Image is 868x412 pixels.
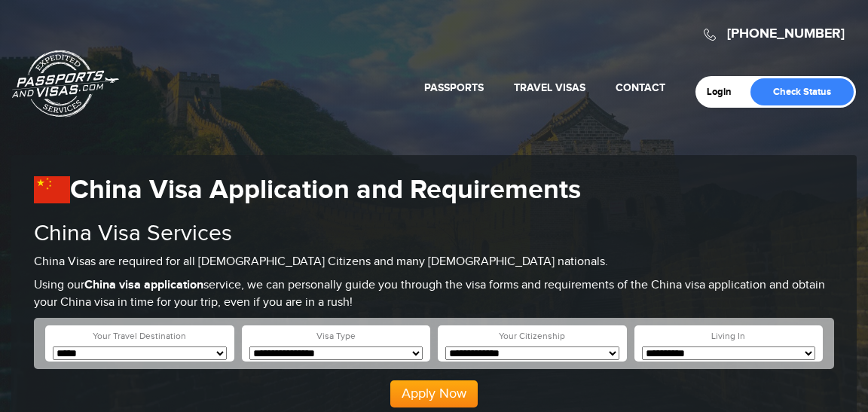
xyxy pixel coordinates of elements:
a: Passports [424,81,484,94]
p: Using our service, we can personally guide you through the visa forms and requirements of the Chi... [34,277,834,312]
label: Living In [711,330,745,343]
p: China Visas are required for all [DEMOGRAPHIC_DATA] Citizens and many [DEMOGRAPHIC_DATA] nationals. [34,254,834,271]
label: Visa Type [316,330,356,343]
label: Your Citizenship [499,330,565,343]
h2: China Visa Services [34,221,834,246]
strong: China visa application [84,278,203,292]
a: Login [707,86,742,98]
a: Travel Visas [514,81,585,94]
h1: China Visa Application and Requirements [34,174,834,206]
a: Passports & [DOMAIN_NAME] [12,50,119,117]
a: Check Status [750,78,854,105]
a: Contact [616,81,665,94]
a: [PHONE_NUMBER] [727,26,845,42]
label: Your Travel Destination [93,330,186,343]
button: Apply Now [390,380,478,407]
